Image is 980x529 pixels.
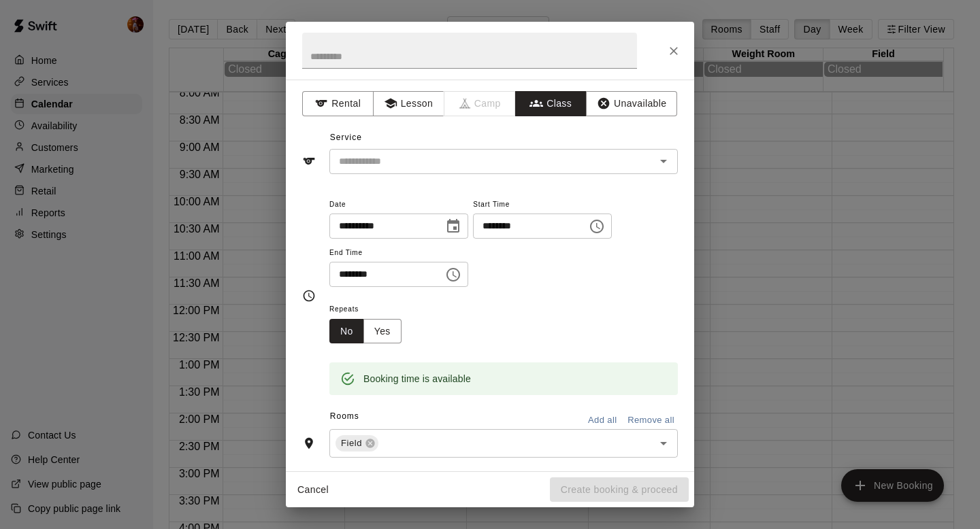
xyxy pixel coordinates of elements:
button: Cancel [291,477,335,502]
button: No [329,319,364,344]
span: Rooms [330,411,359,421]
svg: Service [302,154,316,168]
button: Choose time, selected time is 11:00 AM [440,261,467,288]
button: Remove all [624,410,678,431]
button: Choose time, selected time is 9:30 AM [583,213,610,240]
span: Start Time [473,196,612,214]
button: Add all [581,410,624,431]
svg: Rooms [302,437,316,450]
button: Open [654,152,673,171]
button: Yes [363,319,402,344]
span: Repeats [329,301,412,319]
button: Close [661,39,686,63]
button: Lesson [373,91,444,116]
div: Field [336,435,378,451]
span: Field [336,437,367,450]
div: Booking time is available [363,366,471,391]
button: Open [654,434,673,453]
button: Unavailable [586,91,677,116]
span: Camps can only be created in the Services page [444,91,516,116]
button: Rental [302,91,374,116]
span: Service [330,133,362,142]
button: Choose date, selected date is Oct 19, 2025 [440,213,467,240]
span: Date [329,196,468,214]
div: outlined button group [329,319,402,344]
span: Notes [330,468,678,490]
span: End Time [329,244,468,262]
svg: Timing [302,289,316,303]
button: Class [515,91,587,116]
